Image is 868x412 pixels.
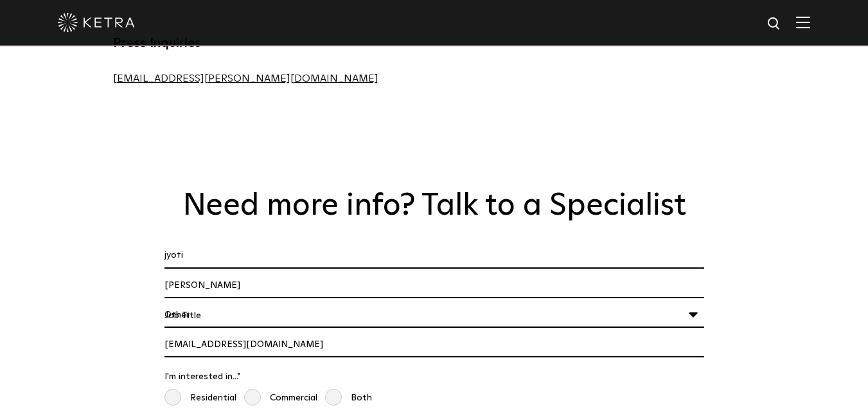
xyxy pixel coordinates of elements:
img: Hamburger%20Nav.svg [796,16,810,28]
a: [EMAIL_ADDRESS][PERSON_NAME][DOMAIN_NAME] [113,73,378,84]
span: Commercial [244,389,317,408]
input: Last Name [164,274,704,298]
h2: Need more info? Talk to a Specialist [161,188,707,225]
input: Email [164,333,704,357]
span: Both [325,389,372,408]
span: Residential [164,389,236,408]
span: I'm interested in... [164,372,237,381]
div: Job Title [164,303,704,328]
img: ketra-logo-2019-white [58,13,135,32]
img: search icon [766,16,783,32]
input: First Name [164,244,704,268]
